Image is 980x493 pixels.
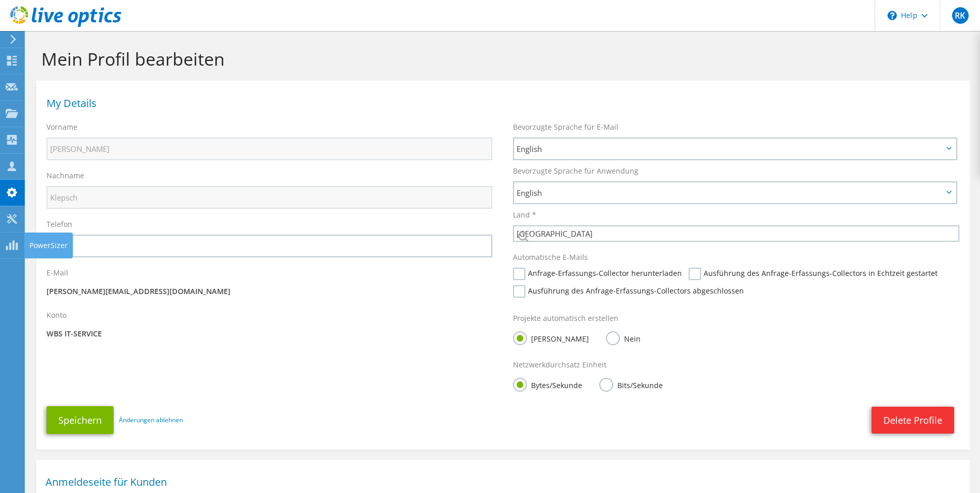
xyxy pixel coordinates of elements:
a: Änderungen ablehnen [119,414,183,426]
p: [PERSON_NAME][EMAIL_ADDRESS][DOMAIN_NAME] [46,286,492,297]
label: Bevorzugte Sprache für Anwendung [513,166,639,176]
label: Bytes/Sekunde [513,378,582,391]
label: Vorname [46,122,77,132]
button: Speichern [46,406,114,434]
p: WBS IT-SERVICE [46,328,492,340]
h1: Anmeldeseite für Kunden [45,477,955,487]
h1: Mein Profil bearbeiten [41,48,959,70]
label: Netzwerkdurchsatz Einheit [513,360,606,370]
svg: \n [888,11,897,20]
label: Anfrage-Erfassungs-Collector herunterladen [513,268,682,280]
label: Bevorzugte Sprache für E-Mail [513,122,618,132]
h1: My Details [46,98,954,109]
label: Nein [606,331,641,344]
a: Delete Profile [872,407,954,434]
label: Konto [46,310,67,320]
label: Telefon [46,219,72,229]
label: Ausführung des Anfrage-Erfassungs-Collectors in Echtzeit gestartet [689,268,938,280]
label: Land * [513,210,536,220]
div: PowerSizer [24,233,73,258]
label: Automatische E-Mails [513,252,588,263]
label: Projekte automatisch erstellen [513,313,618,323]
span: English [517,187,943,199]
label: E-Mail [46,268,68,278]
label: Nachname [46,171,84,181]
label: [PERSON_NAME] [513,331,589,344]
label: Ausführung des Anfrage-Erfassungs-Collectors abgeschlossen [513,285,744,298]
span: English [517,143,943,155]
label: Bits/Sekunde [599,378,663,391]
span: RK [952,7,969,24]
